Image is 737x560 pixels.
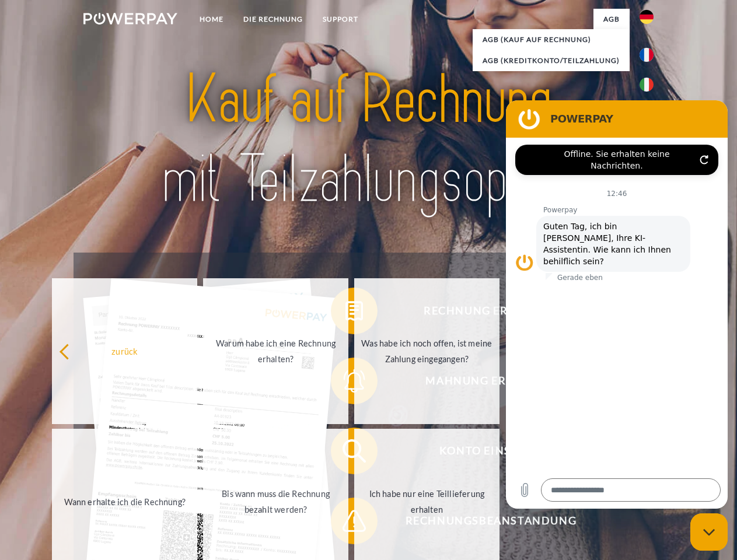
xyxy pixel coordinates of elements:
div: Warum habe ich eine Rechnung erhalten? [210,335,341,367]
div: zurück [59,343,190,359]
div: Wann erhalte ich die Rechnung? [59,494,190,509]
div: Ich habe nur eine Teillieferung erhalten [361,486,493,517]
a: DIE RECHNUNG [233,9,313,30]
div: Bis wann muss die Rechnung bezahlt werden? [210,486,341,517]
iframe: Messaging-Fenster [506,100,728,509]
img: title-powerpay_de.svg [111,56,626,223]
div: Was habe ich noch offen, ist meine Zahlung eingegangen? [361,335,493,367]
a: AGB (Kauf auf Rechnung) [473,29,630,50]
a: Was habe ich noch offen, ist meine Zahlung eingegangen? [354,278,500,424]
img: de [640,10,654,24]
a: SUPPORT [313,9,368,30]
a: Home [190,9,233,30]
img: it [640,78,654,92]
a: AGB (Kreditkonto/Teilzahlung) [473,50,630,71]
a: agb [593,9,630,30]
img: logo-powerpay-white.svg [83,13,177,24]
img: fr [640,48,654,62]
iframe: Schaltfläche zum Öffnen des Messaging-Fensters; Konversation läuft [690,513,728,551]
